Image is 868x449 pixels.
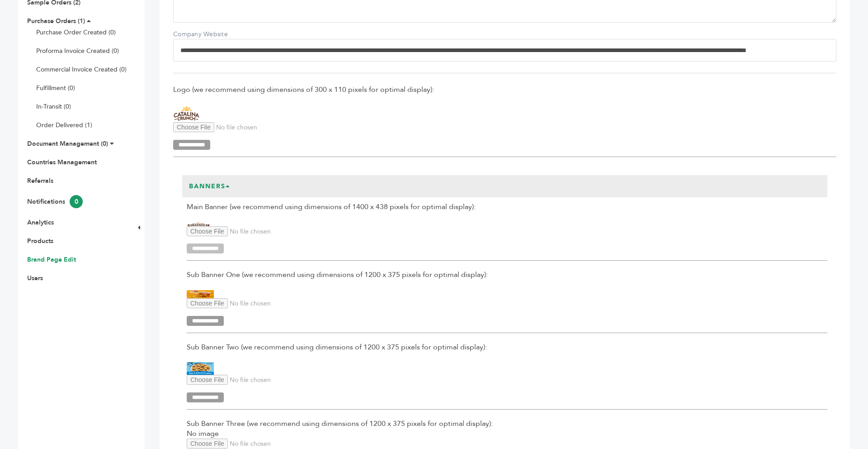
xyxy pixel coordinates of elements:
[27,158,97,167] a: Countries Management
[27,197,83,206] a: Notifications0
[187,270,827,280] span: Sub Banner One (we recommend using dimensions of 1200 x 375 pixels for optimal display):
[27,139,108,148] a: Document Management (0)
[27,17,85,25] a: Purchase Orders (1)
[27,255,76,264] a: Brand Page Edit
[187,362,214,375] img: Catalina Snacks
[36,65,127,74] a: Commercial Invoice Created (0)
[36,121,92,129] a: Order Delivered (1)
[173,30,236,39] label: Company Website
[27,177,53,185] a: Referrals
[36,84,75,92] a: Fulfillment (0)
[187,222,214,226] img: Catalina Snacks
[173,105,200,123] img: Catalina Snacks
[70,195,83,208] span: 0
[187,419,827,429] span: Sub Banner Three (we recommend using dimensions of 1200 x 375 pixels for optimal display):
[27,218,54,227] a: Analytics
[36,102,71,111] a: In-Transit (0)
[36,28,116,37] a: Purchase Order Created (0)
[27,237,53,245] a: Products
[187,290,214,299] img: Catalina Snacks
[187,202,827,212] span: Main Banner (we recommend using dimensions of 1400 x 438 pixels for optimal display):
[36,47,119,55] a: Proforma Invoice Created (0)
[187,342,827,352] span: Sub Banner Two (we recommend using dimensions of 1200 x 375 pixels for optimal display):
[27,274,43,282] a: Users
[173,85,836,95] span: Logo (we recommend using dimensions of 300 x 110 pixels for optimal display):
[182,175,237,198] h3: Banners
